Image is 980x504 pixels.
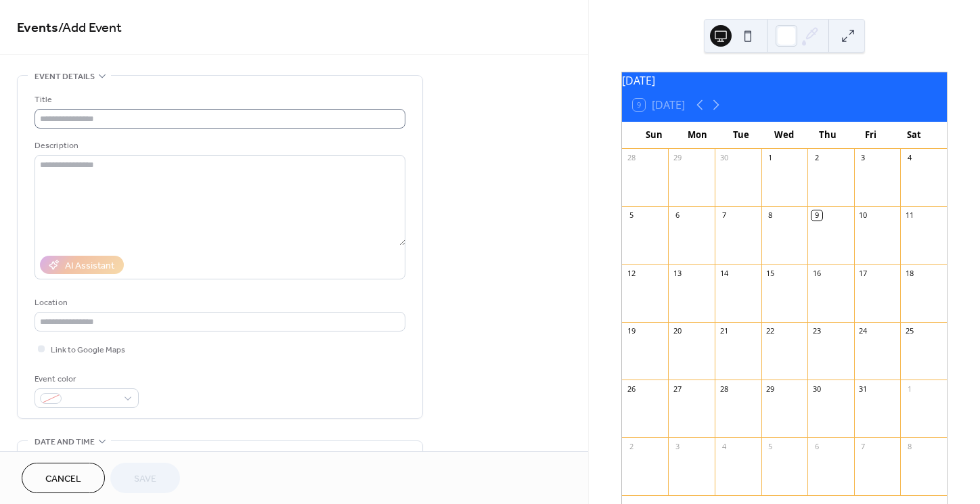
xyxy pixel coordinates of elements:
div: 5 [765,441,776,451]
span: Event details [35,70,95,84]
div: 28 [719,384,729,394]
div: 5 [626,210,636,221]
div: 2 [626,441,636,451]
div: 1 [904,384,914,394]
div: Wed [763,122,806,149]
a: Events [17,15,58,41]
div: 4 [719,441,729,451]
div: 1 [765,153,776,163]
div: 29 [765,384,776,394]
div: 14 [719,268,729,278]
div: 2 [811,153,822,163]
div: 22 [765,326,776,336]
div: Mon [676,122,719,149]
div: 30 [719,153,729,163]
div: 29 [672,153,682,163]
div: 25 [904,326,914,336]
div: 8 [904,441,914,451]
div: Location [35,296,403,310]
div: 28 [626,153,636,163]
div: 7 [719,210,729,221]
div: Thu [806,122,849,149]
button: Cancel [22,463,105,493]
span: Link to Google Maps [51,343,125,357]
div: Tue [719,122,763,149]
div: Sun [633,122,676,149]
div: 3 [858,153,868,163]
div: 19 [626,326,636,336]
div: 13 [672,268,682,278]
div: 27 [672,384,682,394]
div: 12 [626,268,636,278]
div: 17 [858,268,868,278]
div: Title [35,93,403,107]
div: 21 [719,326,729,336]
div: 26 [626,384,636,394]
div: Fri [849,122,893,149]
span: Cancel [45,472,81,486]
div: 30 [811,384,822,394]
div: Description [35,139,403,153]
div: 16 [811,268,822,278]
div: 9 [811,210,822,221]
div: 18 [904,268,914,278]
div: 7 [858,441,868,451]
div: 3 [672,441,682,451]
div: 6 [672,210,682,221]
div: 8 [765,210,776,221]
div: 31 [858,384,868,394]
div: 15 [765,268,776,278]
div: Event color [35,372,136,386]
div: [DATE] [622,72,947,89]
span: / Add Event [58,15,122,41]
div: 10 [858,210,868,221]
div: 23 [811,326,822,336]
div: 11 [904,210,914,221]
div: 4 [904,153,914,163]
div: 20 [672,326,682,336]
div: Sat [893,122,936,149]
div: 24 [858,326,868,336]
span: Date and time [35,435,95,449]
div: 6 [811,441,822,451]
